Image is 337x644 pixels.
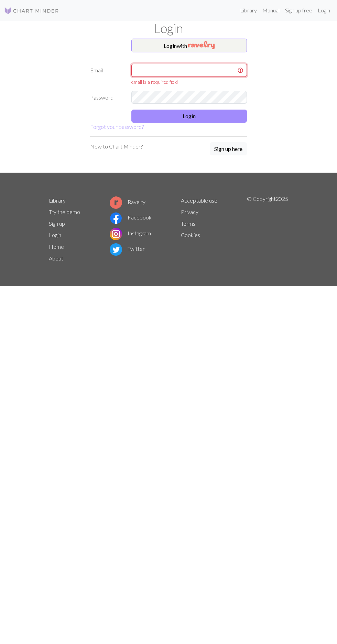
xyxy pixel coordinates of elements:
a: Try the demo [49,208,80,215]
a: Sign up free [282,3,315,17]
a: Manual [260,3,282,17]
img: Ravelry [188,41,215,49]
a: Sign up [49,220,65,227]
a: Facebook [110,214,152,221]
label: Email [86,64,127,85]
div: email is a required field [131,78,247,85]
button: Sign up here [210,142,247,155]
p: New to Chart Minder? [90,142,143,151]
a: Privacy [181,208,198,215]
img: Instagram logo [110,228,122,240]
a: Acceptable use [181,197,217,204]
a: Ravelry [110,198,145,205]
a: Forgot your password? [90,123,144,130]
label: Password [86,91,127,104]
a: Login [315,3,333,17]
a: Sign up here [210,142,247,156]
a: Cookies [181,232,200,238]
button: Login [131,110,247,123]
a: About [49,255,63,262]
a: Twitter [110,245,145,252]
a: Library [237,3,260,17]
img: Twitter logo [110,243,122,256]
img: Logo [4,7,59,15]
a: Login [49,232,61,238]
img: Ravelry logo [110,196,122,209]
img: Facebook logo [110,212,122,224]
h1: Login [45,21,292,36]
a: Instagram [110,230,151,236]
button: Loginwith [131,39,247,52]
a: Library [49,197,66,204]
a: Home [49,243,64,250]
a: Terms [181,220,195,227]
p: © Copyright 2025 [247,195,288,264]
